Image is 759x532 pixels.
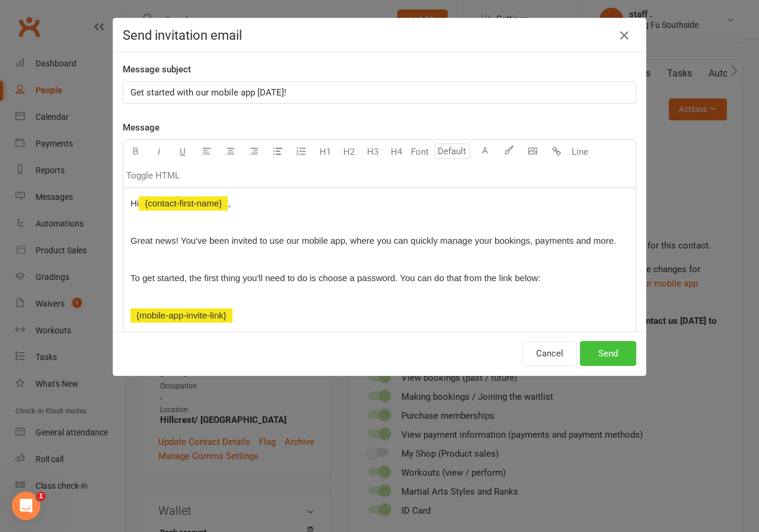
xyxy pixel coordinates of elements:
button: Cancel [522,341,577,366]
button: Close [615,26,634,45]
button: U [171,140,194,164]
button: A [473,140,497,164]
button: H2 [337,140,361,164]
iframe: Intercom live chat [12,492,40,520]
button: Line [568,140,592,164]
input: Default [435,144,470,159]
button: H1 [313,140,337,164]
h4: Send invitation email [123,28,636,43]
button: H3 [361,140,384,164]
button: Send [580,341,636,366]
button: Toggle HTML [123,164,183,187]
label: Message [123,120,160,135]
span: Great news! You've been invited to use our mobile app, where you can quickly manage your bookings... [130,235,616,246]
span: U [180,146,186,157]
span: Get started with our mobile app [DATE]! [130,87,286,98]
label: Message subject [123,62,191,77]
span: To get started, the first thing you'll need to do is choose a password. You can do that from the ... [130,273,541,283]
button: Font [408,140,432,164]
span: , [228,198,230,208]
span: Hi [130,198,139,208]
button: H4 [384,140,408,164]
span: 1 [36,492,46,501]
